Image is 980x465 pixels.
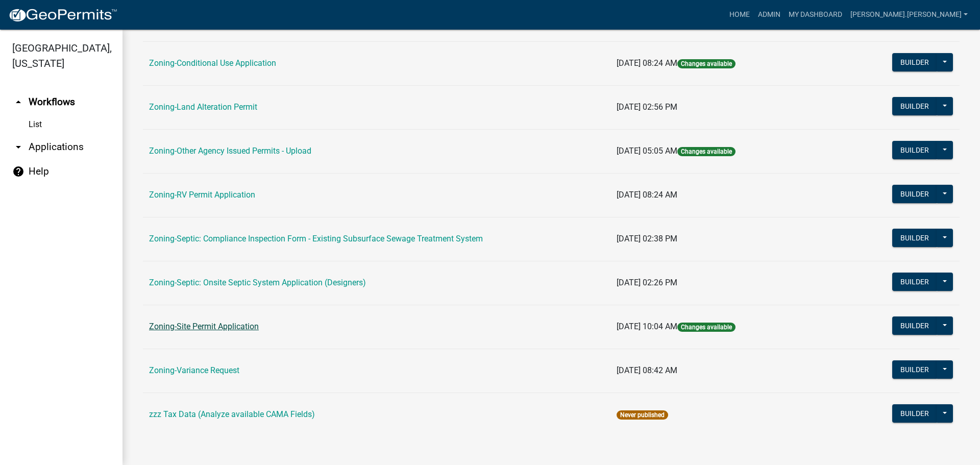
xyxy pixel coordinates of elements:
[149,234,483,243] a: Zoning-Septic: Compliance Inspection Form - Existing Subsurface Sewage Treatment System
[892,316,937,335] button: Builder
[149,58,276,68] a: Zoning-Conditional Use Application
[149,278,366,287] a: Zoning-Septic: Onsite Septic System Application (Designers)
[149,190,255,200] a: Zoning-RV Permit Application
[785,5,846,25] a: My Dashboard
[677,323,736,332] span: Changes available
[12,96,24,108] i: arrow_drop_up
[892,53,937,71] button: Builder
[617,102,677,112] span: [DATE] 02:56 PM
[12,141,24,153] i: arrow_drop_down
[892,97,937,115] button: Builder
[617,190,677,200] span: [DATE] 08:24 AM
[846,5,972,25] a: [PERSON_NAME].[PERSON_NAME]
[892,360,937,379] button: Builder
[12,165,24,178] i: help
[892,185,937,203] button: Builder
[892,404,937,423] button: Builder
[617,365,677,375] span: [DATE] 08:42 AM
[754,5,785,25] a: Admin
[617,410,668,420] span: Never published
[725,5,754,25] a: Home
[149,102,257,112] a: Zoning-Land Alteration Permit
[617,322,677,331] span: [DATE] 10:04 AM
[617,278,677,287] span: [DATE] 02:26 PM
[617,234,677,243] span: [DATE] 02:38 PM
[149,146,311,156] a: Zoning-Other Agency Issued Permits - Upload
[617,58,677,68] span: [DATE] 08:24 AM
[149,365,239,375] a: Zoning-Variance Request
[677,147,736,156] span: Changes available
[892,273,937,291] button: Builder
[677,59,736,68] span: Changes available
[149,409,315,419] a: zzz Tax Data (Analyze available CAMA Fields)
[617,146,677,156] span: [DATE] 05:05 AM
[892,141,937,159] button: Builder
[149,322,259,331] a: Zoning-Site Permit Application
[892,229,937,247] button: Builder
